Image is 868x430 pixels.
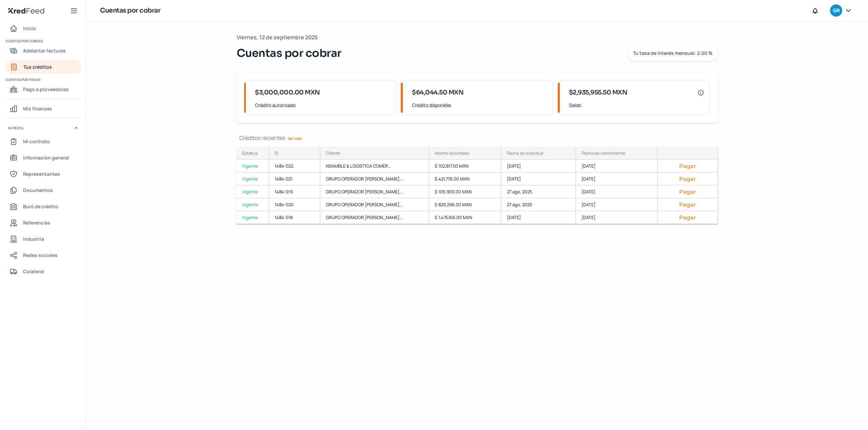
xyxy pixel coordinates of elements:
span: $2,935,955.50 MXN [569,88,628,97]
a: Mi contrato [5,135,82,148]
span: Adelantar facturas [23,46,66,55]
div: ID [275,150,279,156]
a: Documentos [5,184,82,197]
a: Representantes [5,167,82,181]
div: $ 421,776.00 MXN [429,173,501,186]
span: Referencias [23,218,50,227]
button: Pagar [663,201,712,208]
span: Inicio [23,24,36,33]
a: Mis finanzas [5,102,82,115]
div: [DATE] [501,173,576,186]
span: Mi contrato [23,137,50,146]
span: Colateral [23,267,44,276]
span: Crédito disponible [412,101,547,109]
div: NSAMBLE & LOGISTICA COMER... [320,160,429,173]
a: Referencias [5,216,82,230]
a: Ver más [285,133,304,144]
div: Fecha de solicitud [507,150,544,156]
div: Cliente [326,150,340,156]
span: Buró de crédito [23,202,58,211]
h1: Cuentas por cobrar [100,6,160,16]
a: Vigente [237,186,269,198]
div: [DATE] [576,211,658,224]
div: GRUPO OPERADOR [PERSON_NAME]... [320,211,429,224]
div: GRUPO OPERADOR [PERSON_NAME]... [320,173,429,186]
span: Viernes, 12 de septiembre 2025 [237,33,318,42]
span: GR [833,7,840,15]
div: GRUPO OPERADOR [PERSON_NAME]... [320,186,429,198]
div: [DATE] [576,198,658,211]
div: Monto solicitado [435,150,469,156]
span: Mis finanzas [23,104,52,113]
span: Cuentas por cobrar [5,38,81,44]
div: 1484-021 [269,173,320,186]
span: Cuentas por pagar [5,77,81,83]
div: $ 1,475,166.00 MXN [429,211,501,224]
button: Pagar [663,163,712,169]
div: GRUPO OPERADOR [PERSON_NAME]... [320,198,429,211]
button: Pagar [663,175,712,182]
a: Información general [5,151,82,165]
div: 27 ago, 2025 [501,198,576,211]
span: Saldo [569,101,704,109]
div: 27 ago, 2025 [501,186,576,198]
div: 1484-020 [269,198,320,211]
div: [DATE] [501,211,576,224]
span: Representantes [23,170,60,178]
span: Información general [23,153,69,162]
span: Mi perfil [8,125,24,131]
span: $64,044.50 MXN [412,88,463,97]
span: Pago a proveedores [23,85,69,93]
div: [DATE] [501,160,576,173]
span: Tus créditos [23,63,52,71]
span: Redes sociales [23,251,58,259]
span: Documentos [23,186,53,194]
a: Vigente [237,160,269,173]
div: Créditos recientes [237,134,718,142]
a: Buró de crédito [5,200,82,213]
div: Estatus [242,150,258,156]
span: $3,000,000.00 MXN [255,88,320,97]
div: $ 106,900.00 MXN [429,186,501,198]
a: Colateral [5,265,82,278]
div: Fecha de vencimiento [581,150,626,156]
div: [DATE] [576,186,658,198]
div: 1484-022 [269,160,320,173]
span: Crédito autorizado [255,101,390,109]
div: $ 102,817.50 MXN [429,160,501,173]
span: Cuentas por cobrar [237,45,341,61]
div: [DATE] [576,160,658,173]
button: Pagar [663,188,712,195]
span: Tu tasa de interés mensual: 2.00 % [633,51,713,56]
div: 1484-019 [269,186,320,198]
a: Vigente [237,211,269,224]
a: Vigente [237,173,269,186]
a: Vigente [237,198,269,211]
button: Pagar [663,214,712,221]
div: $ 829,296.00 MXN [429,198,501,211]
a: Industria [5,232,82,246]
a: Redes sociales [5,249,82,262]
a: Inicio [5,22,82,35]
div: 1484-018 [269,211,320,224]
span: Industria [23,235,44,243]
a: Tus créditos [5,60,82,74]
div: [DATE] [576,173,658,186]
a: Pago a proveedores [5,83,82,96]
a: Adelantar facturas [5,44,82,58]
